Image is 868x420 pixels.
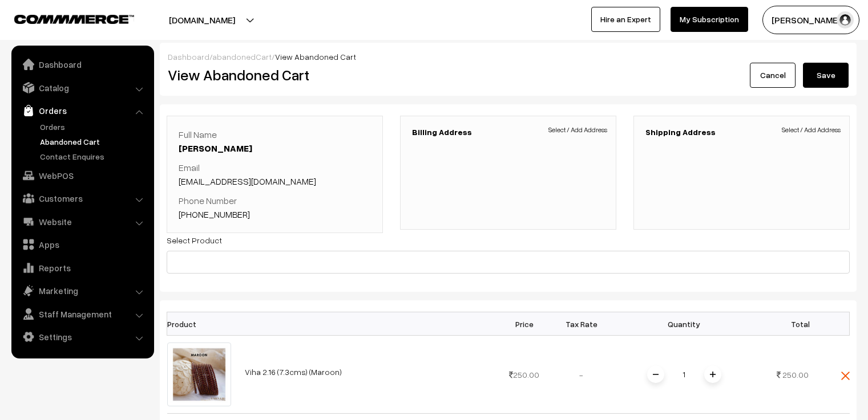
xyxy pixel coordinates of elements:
[14,100,150,121] a: Orders
[168,52,209,62] a: Dashboard
[496,336,553,414] td: 250.00
[671,7,748,32] a: My Subscription
[167,312,238,336] th: Product
[179,209,250,220] a: [PHONE_NUMBER]
[14,165,150,186] a: WebPOS
[37,136,150,148] a: Abandoned Cart
[212,52,272,62] a: abandonedCart
[179,142,252,154] a: [PERSON_NAME]
[14,11,114,25] a: COMMMERCE
[179,128,371,155] p: Full Name
[14,188,150,209] a: Customers
[762,6,859,34] button: [PERSON_NAME] C
[275,52,356,62] span: View Abandoned Cart
[168,51,849,63] div: / /
[14,304,150,324] a: Staff Management
[14,327,150,347] a: Settings
[837,11,854,28] img: user
[179,176,316,187] a: [EMAIL_ADDRESS][DOMAIN_NAME]
[553,312,610,336] th: Tax Rate
[653,372,659,377] img: minus
[129,6,275,34] button: [DOMAIN_NAME]
[245,367,342,377] a: Viha 2.16 (7.3cms) (Maroon)
[167,342,231,406] img: maroon.jpg
[179,161,371,188] p: Email
[14,234,150,255] a: Apps
[14,280,150,301] a: Marketing
[14,211,150,232] a: Website
[14,258,150,278] a: Reports
[782,370,809,380] span: 250.00
[14,54,150,75] a: Dashboard
[841,372,850,380] img: close
[710,372,716,377] img: plusI
[179,194,371,221] p: Phone Number
[782,125,841,135] span: Select / Add Address
[548,125,607,135] span: Select / Add Address
[14,15,134,23] img: COMMMERCE
[610,312,758,336] th: Quantity
[758,312,815,336] th: Total
[803,63,849,88] button: Save
[37,150,150,162] a: Contact Enquires
[168,66,500,84] h2: View Abandoned Cart
[579,370,583,380] span: -
[167,234,222,246] label: Select Product
[645,128,838,137] h3: Shipping Address
[37,121,150,133] a: Orders
[412,128,604,137] h3: Billing Address
[14,78,150,98] a: Catalog
[591,7,660,32] a: Hire an Expert
[750,63,796,88] a: Cancel
[496,312,553,336] th: Price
